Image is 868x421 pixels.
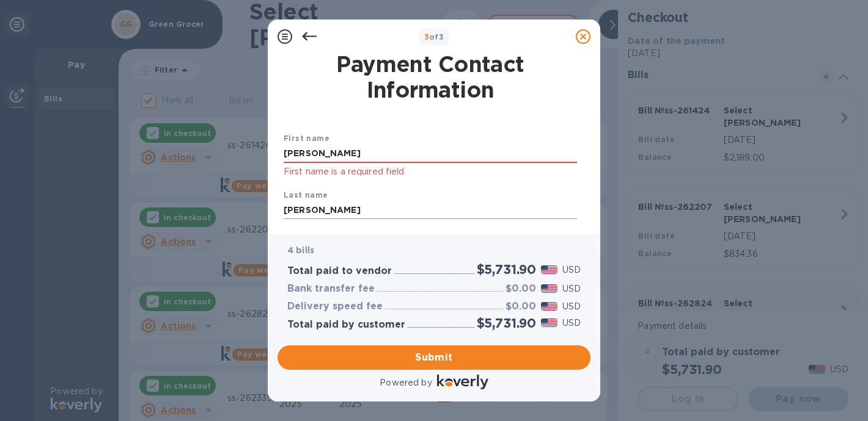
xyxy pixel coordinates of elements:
[284,201,577,220] input: Enter your last name
[541,265,557,274] img: USD
[562,282,581,295] p: USD
[284,145,577,163] input: Enter your first name
[284,134,329,143] b: First name
[424,32,429,41] span: 3
[287,283,375,295] h3: Bank transfer fee
[380,376,432,389] p: Powered by
[541,318,557,327] img: USD
[287,350,581,365] span: Submit
[562,317,581,329] p: USD
[506,283,536,295] h3: $0.00
[541,302,557,311] img: USD
[562,300,581,313] p: USD
[284,190,328,200] b: Last name
[287,245,314,255] b: 4 bills
[278,345,590,370] button: Submit
[477,262,536,277] h2: $5,731.90
[284,51,577,103] h1: Payment Contact Information
[284,165,577,179] p: First name is a required field
[424,32,444,41] b: of 3
[287,319,405,331] h3: Total paid by customer
[287,265,392,277] h3: Total paid to vendor
[477,315,536,331] h2: $5,731.90
[287,301,383,312] h3: Delivery speed fee
[541,284,557,293] img: USD
[506,301,536,312] h3: $0.00
[437,375,488,389] img: Logo
[562,264,581,276] p: USD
